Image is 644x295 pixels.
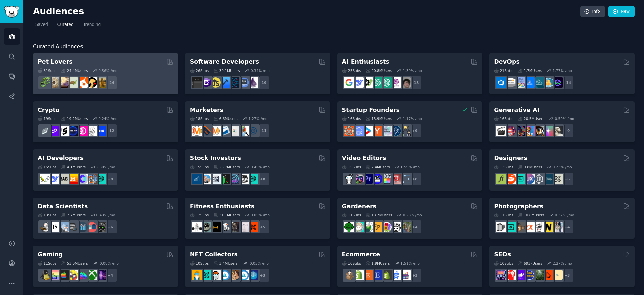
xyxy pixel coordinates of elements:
[77,270,88,280] img: gamers
[38,68,56,73] div: 31 Sub s
[494,202,543,211] h2: Photographers
[77,174,88,184] img: OpenSourceAI
[552,126,563,136] img: DreamBooth
[342,250,380,259] h2: Ecommerce
[190,68,209,73] div: 26 Sub s
[192,77,202,88] img: software
[400,222,411,232] img: GardenersWorld
[505,126,516,136] img: dalle2
[256,76,270,90] div: + 19
[342,68,361,73] div: 25 Sub s
[400,261,420,266] div: 1.51 % /mo
[494,261,513,266] div: 10 Sub s
[77,222,88,232] img: analytics
[98,68,117,73] div: 0.56 % /mo
[190,116,209,121] div: 18 Sub s
[248,261,269,266] div: -0.05 % /mo
[229,222,239,232] img: fitness30plus
[524,174,535,184] img: UXDesign
[248,116,267,121] div: 1.27 % /mo
[103,172,117,186] div: + 8
[560,172,574,186] div: + 6
[342,165,361,169] div: 15 Sub s
[342,116,361,121] div: 16 Sub s
[61,165,86,169] div: 4.1M Users
[68,222,78,232] img: dataengineering
[366,213,392,217] div: 13.7M Users
[496,270,506,280] img: SEO_Digital_Marketing
[372,222,382,232] img: GardeningUK
[494,154,527,162] h2: Designers
[201,174,211,184] img: ValueInvesting
[560,220,574,234] div: + 4
[220,222,230,232] img: weightroom
[515,126,525,136] img: deepdream
[220,126,230,136] img: Emailmarketing
[580,6,605,17] a: Info
[342,261,361,266] div: 10 Sub s
[256,268,270,282] div: + 3
[210,270,221,280] img: NFTmarket
[391,222,401,232] img: UrbanGardening
[372,126,382,136] img: ycombinator
[515,77,525,88] img: Docker_DevOps
[77,126,88,136] img: defiblockchain
[366,116,392,121] div: 13.9M Users
[38,250,63,259] h2: Gaming
[543,270,553,280] img: GoogleSearchConsole
[494,106,539,114] h2: Generative AI
[40,222,50,232] img: MachineLearning
[33,6,580,17] h2: Audiences
[229,270,239,280] img: CryptoArt
[238,222,249,232] img: physicaltherapy
[40,174,50,184] img: LangChain
[256,124,270,138] div: + 11
[381,77,392,88] img: chatgpt_prompts_
[534,270,544,280] img: Local_SEO
[400,165,420,169] div: 1.59 % /mo
[494,213,513,217] div: 11 Sub s
[251,213,270,217] div: 0.05 % /mo
[55,19,76,33] a: Curated
[220,77,230,88] img: iOSProgramming
[96,174,106,184] img: AIDevelopersSociety
[400,174,411,184] img: postproduction
[560,76,574,90] div: + 14
[408,124,422,138] div: + 9
[213,261,238,266] div: 3.4M Users
[496,126,506,136] img: aivideo
[210,174,221,184] img: Forex
[342,202,377,211] h2: Gardeners
[61,68,88,73] div: 24.4M Users
[524,270,535,280] img: SEO_cases
[83,22,101,28] span: Trending
[190,154,241,162] h2: Stock Investors
[518,165,542,169] div: 9.8M Users
[38,154,84,162] h2: AI Developers
[251,165,270,169] div: 0.45 % /mo
[87,174,97,184] img: llmops
[40,77,50,88] img: herpetology
[87,270,97,280] img: XboxGamers
[408,268,422,282] div: + 3
[552,222,563,232] img: WeddingPhotography
[608,6,635,17] a: New
[560,268,574,282] div: + 3
[190,250,238,259] h2: NFT Collectors
[192,270,202,280] img: NFTExchange
[256,220,270,234] div: + 5
[515,270,525,280] img: seogrowth
[229,126,239,136] img: googleads
[213,116,238,121] div: 6.6M Users
[190,213,209,217] div: 12 Sub s
[38,116,56,121] div: 19 Sub s
[190,106,223,114] h2: Marketers
[33,43,83,51] span: Curated Audiences
[248,126,258,136] img: OnlineMarketing
[543,174,553,184] img: learndesign
[344,126,354,136] img: EntrepreneurRideAlong
[229,174,239,184] img: StocksAndTrading
[518,261,542,266] div: 693k Users
[363,222,373,232] img: SavageGarden
[403,68,422,73] div: 1.39 % /mo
